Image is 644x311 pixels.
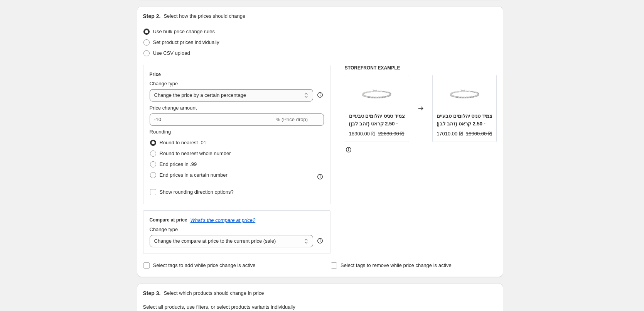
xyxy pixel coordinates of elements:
span: צמיד טניס יהלומים טבעיים - 2.50 קראט (זהב לבן) [349,113,405,127]
span: End prices in .99 [160,161,197,167]
h2: Step 3. [143,289,161,297]
span: צמיד טניס יהלומים טבעיים - 2.50 קראט (זהב לבן) [437,113,492,127]
img: 12_bfe7315f-04bc-4b85-95e5-0b89f3a4a0ad_80x.jpg [361,79,392,110]
span: Show rounding direction options? [160,189,234,195]
div: 18900.00 ₪ [349,130,375,138]
span: Price change amount [150,105,197,111]
span: Select all products, use filters, or select products variants individually [143,304,295,310]
span: Use bulk price change rules [153,29,215,34]
span: Rounding [150,129,171,135]
span: Set product prices individually [153,39,219,45]
h3: Compare at price [150,217,187,223]
div: help [316,237,324,245]
span: Select tags to remove while price change is active [341,262,452,268]
input: -15 [150,113,274,126]
span: Select tags to add while price change is active [153,262,256,268]
h6: STOREFRONT EXAMPLE [345,65,497,71]
span: % (Price drop) [276,117,308,122]
span: Round to nearest .01 [160,140,206,145]
span: Round to nearest whole number [160,150,231,156]
button: What's the compare at price? [191,217,256,223]
h2: Step 2. [143,12,161,20]
div: 17010.00 ₪ [437,130,463,138]
span: End prices in a certain number [160,172,228,178]
p: Select which products should change in price [164,289,264,297]
span: Change type [150,81,178,86]
p: Select how the prices should change [164,12,245,20]
h3: Price [150,71,161,78]
div: help [316,91,324,99]
span: Change type [150,226,178,232]
span: Use CSV upload [153,50,190,56]
strike: 22680.00 ₪ [378,130,405,138]
strike: 18900.00 ₪ [466,130,492,138]
img: 12_bfe7315f-04bc-4b85-95e5-0b89f3a4a0ad_80x.jpg [449,79,480,110]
